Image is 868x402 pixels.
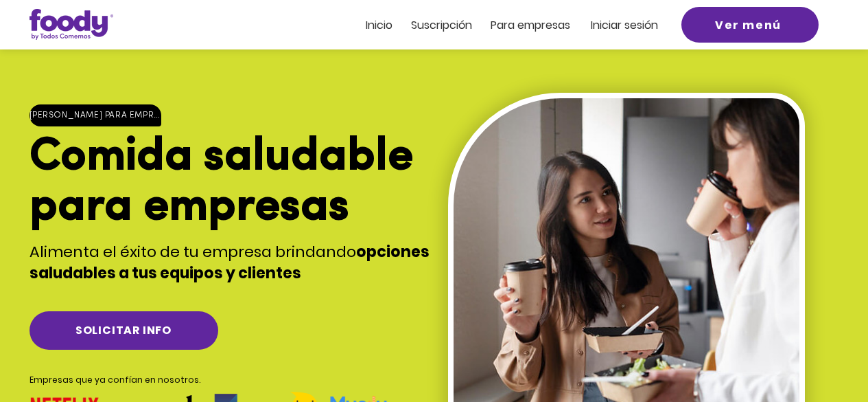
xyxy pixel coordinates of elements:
span: SOLICITAR INFO [75,322,172,339]
a: Inicio [366,19,392,31]
span: Pa [491,17,504,33]
a: SOLICITAR INFO [30,311,218,350]
a: Para empresas [491,19,570,31]
a: Iniciar sesión [591,19,658,31]
iframe: Messagebird Livechat Widget [788,322,854,388]
span: Comida saludable para empresas [30,135,413,231]
span: Inicio [366,17,392,33]
span: Ver menú [715,16,782,34]
span: Suscripción [411,17,472,33]
a: Ver menú [681,7,819,43]
span: Alimenta el éxito de tu empresa brindando [30,241,356,263]
a: Suscripción [411,19,472,31]
span: Empresas que ya confían en nosotros. [30,374,200,386]
span: ra empresas [504,17,570,33]
button: Foody para empresas [30,104,161,126]
span: Iniciar sesión [591,17,658,33]
span: [PERSON_NAME] para empresas [30,111,161,120]
span: opciones saludables a tus equipos y clientes [30,241,430,284]
img: Logo_Foody V2.0.0 (3).png [30,9,113,40]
